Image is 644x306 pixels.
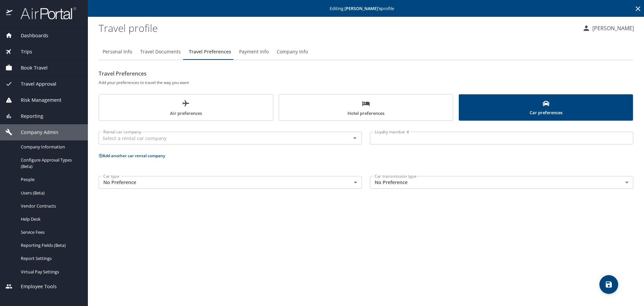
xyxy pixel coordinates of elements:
[12,48,32,55] span: Trips
[344,5,381,11] strong: [PERSON_NAME] 's
[599,275,618,294] button: save
[12,283,57,290] span: Employee Tools
[99,94,633,121] div: scrollable force tabs example
[6,7,13,20] img: icon-airportal.png
[463,100,629,117] span: Car preferences
[277,48,308,56] span: Company Info
[239,48,269,56] span: Payment Info
[21,144,80,150] span: Company Information
[21,157,80,170] span: Configure Approval Types (Beta)
[13,7,76,20] img: airportal-logo.png
[99,153,165,159] button: Add another car rental company
[21,242,80,249] span: Reporting Fields (Beta)
[350,133,360,143] button: Open
[21,255,80,262] span: Report Settings
[90,6,642,11] p: Editing profile
[580,22,637,34] button: [PERSON_NAME]
[21,269,80,275] span: Virtual Pay Settings
[12,129,58,136] span: Company Admin
[12,80,56,88] span: Travel Approval
[99,176,362,189] div: No Preference
[370,176,633,189] div: No Preference
[103,48,132,56] span: Personal Info
[101,134,340,142] input: Select a rental car company
[140,48,181,56] span: Travel Documents
[21,176,80,183] span: People
[99,44,633,60] div: Profile
[21,203,80,209] span: Vendor Contracts
[99,68,633,79] h2: Travel Preferences
[12,113,43,120] span: Reporting
[99,17,577,38] h1: Travel profile
[21,229,80,235] span: Service Fees
[103,99,269,117] span: Air preferences
[189,48,231,56] span: Travel Preferences
[12,64,48,72] span: Book Travel
[21,216,80,222] span: Help Desk
[12,32,48,39] span: Dashboards
[590,24,634,32] p: [PERSON_NAME]
[99,79,633,86] h6: Add your preferences to travel the way you want
[283,99,449,117] span: Hotel preferences
[21,190,80,196] span: Users (Beta)
[12,96,61,104] span: Risk Management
